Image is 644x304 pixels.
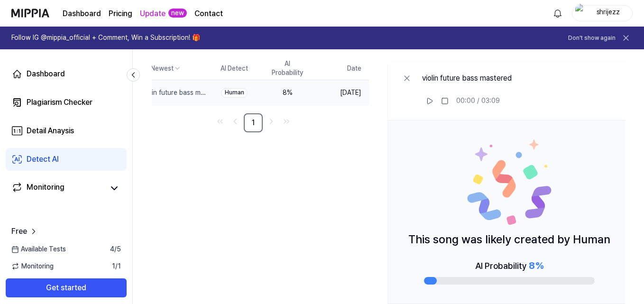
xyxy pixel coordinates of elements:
div: Detail Anaysis [27,125,74,137]
div: Human [221,88,248,98]
div: shrijezz [589,8,626,18]
a: Plagiarism Checker [6,91,127,114]
div: Plagiarism Checker [27,97,92,108]
div: new [168,9,187,18]
span: 8 % [529,260,543,271]
span: 1 / 1 [112,262,121,271]
td: [DATE] [314,80,369,105]
a: Dashboard [6,63,127,85]
a: 1 [244,113,263,132]
div: violin future bass mastered [422,73,512,84]
span: Free [11,226,27,237]
a: Go to last page [280,115,293,128]
button: Get started [6,278,127,297]
div: AI Probability [475,258,543,273]
a: Contact [194,8,223,19]
nav: pagination [138,113,369,132]
th: AI Probability [261,57,314,80]
a: Free [11,226,38,237]
div: Detect AI [27,154,59,165]
div: violin future bass mastered [141,88,206,98]
a: Dashboard [63,8,101,19]
img: 알림 [552,8,563,19]
div: Monitoring [27,182,64,195]
button: Don't show again [568,34,616,42]
a: Monitoring [11,182,104,195]
a: Detect AI [6,148,127,171]
img: Human [467,139,552,225]
a: Go to next page [265,115,278,128]
span: Monitoring [11,262,54,271]
p: This song was likely created by Human [408,230,610,249]
th: AI Detect [208,57,261,80]
img: profile [575,4,587,23]
div: 00:00 / 03:09 [456,96,500,106]
a: Go to first page [213,115,227,128]
a: Pricing [109,8,132,19]
h1: Follow IG @mippia_official + Comment, Win a Subscription! 🎁 [11,33,200,43]
div: Dashboard [27,68,65,80]
a: Go to previous page [229,115,242,128]
span: 4 / 5 [110,245,121,254]
th: Date [314,57,369,80]
a: Detail Anaysis [6,120,127,142]
span: Available Tests [11,245,66,254]
a: Update [140,8,166,19]
button: profileshrijezz [572,5,633,21]
div: 8 % [268,88,306,98]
